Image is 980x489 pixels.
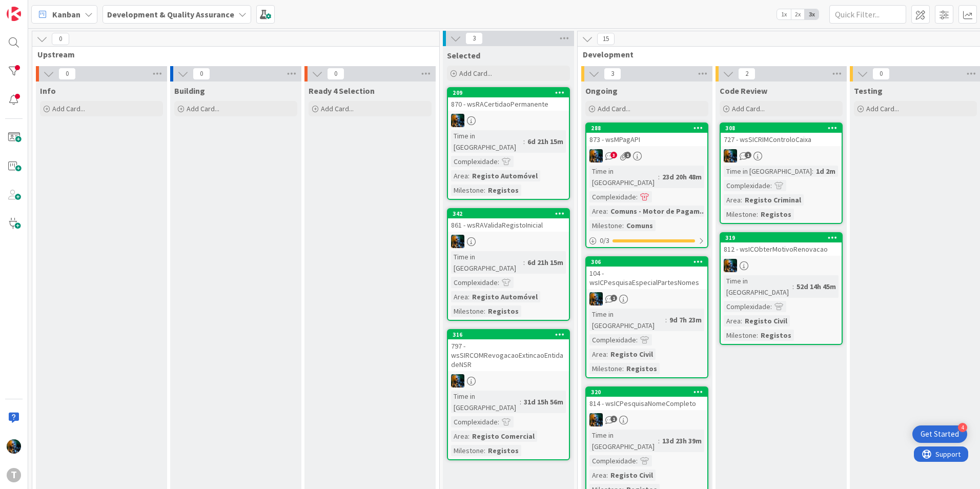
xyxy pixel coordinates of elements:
div: Registo Comercial [469,431,537,442]
span: : [484,185,485,196]
span: 1 [610,295,617,301]
div: Registo Automóvel [469,170,540,181]
div: 288 [586,124,707,133]
span: : [606,349,608,360]
div: Milestone [589,220,622,231]
div: 209 [448,88,569,97]
div: Area [589,470,606,481]
span: : [484,445,485,456]
div: 308 [725,125,842,132]
div: Complexidade [589,191,636,202]
div: 342 [448,209,569,218]
span: 0 [193,68,210,80]
div: 727 - wsSICRIMControloCaixa [721,133,842,146]
span: 1 [624,152,631,158]
span: Add Card... [187,104,219,113]
div: Milestone [451,185,484,196]
span: 0 [58,68,76,80]
div: Area [451,170,468,181]
img: JC [589,149,603,162]
span: : [606,470,608,481]
span: : [606,206,608,217]
div: Complexidade [451,416,498,427]
div: Milestone [724,209,757,220]
div: 319 [721,233,842,242]
div: 861 - wsRAValidaRegistoInicial [448,218,569,232]
span: 1x [777,9,791,19]
div: 6d 21h 15m [525,257,566,268]
div: 320 [591,389,707,396]
div: Registos [485,445,521,456]
img: JC [451,114,464,127]
span: Code Review [720,86,767,96]
span: 3 [604,68,621,80]
span: Testing [854,86,883,96]
span: : [770,301,772,312]
div: Registos [485,305,521,317]
img: Visit kanbanzone.com [7,7,21,21]
div: 308 [721,124,842,133]
div: Area [724,315,741,327]
a: 308727 - wsSICRIMControloCaixaJCTime in [GEOGRAPHIC_DATA]:1d 2mComplexidade:Area:Registo Criminal... [720,123,843,224]
div: 1d 2m [813,166,838,177]
span: 3 [610,152,617,158]
div: 320814 - wsICPesquisaNomeCompleto [586,388,707,410]
div: 104 - wsICPesquisaEspecialPartesNomes [586,267,707,289]
a: 316797 - wsSIRCOMRevogacaoExtincaoEntidadeNSRJCTime in [GEOGRAPHIC_DATA]:31d 15h 56mComplexidade:... [447,329,570,460]
span: Upstream [37,49,426,59]
span: : [523,257,525,268]
div: Area [589,206,606,217]
span: 1 [745,152,751,158]
div: Registo Criminal [742,194,804,206]
div: Complexidade [589,455,636,466]
div: 319812 - wsICObterMotivoRenovacao [721,233,842,256]
span: 0 [52,33,69,45]
span: : [622,363,624,374]
span: : [636,334,638,345]
span: : [658,435,660,446]
span: Add Card... [598,104,630,113]
div: 23d 20h 48m [660,171,704,182]
span: Ongoing [585,86,618,96]
div: Complexidade [724,301,770,312]
span: : [468,170,469,181]
span: : [484,305,485,317]
a: 306104 - wsICPesquisaEspecialPartesNomesJCTime in [GEOGRAPHIC_DATA]:9d 7h 23mComplexidade:Area:Re... [585,256,708,378]
div: Registos [758,330,794,341]
span: 2 [738,68,756,80]
span: Selected [447,50,480,60]
div: Open Get Started checklist, remaining modules: 4 [912,425,967,443]
div: Registo Civil [742,315,790,327]
div: Milestone [589,363,622,374]
div: T [7,468,21,482]
input: Quick Filter... [829,5,906,24]
div: 316797 - wsSIRCOMRevogacaoExtincaoEntidadeNSR [448,330,569,371]
div: Area [451,431,468,442]
img: JC [589,413,603,426]
span: 15 [597,33,615,45]
div: 306 [586,257,707,267]
span: Kanban [52,8,80,21]
span: Support [22,2,47,14]
div: 306104 - wsICPesquisaEspecialPartesNomes [586,257,707,289]
span: Ready 4 Selection [309,86,375,96]
div: JC [448,235,569,248]
span: : [757,209,758,220]
div: 6d 21h 15m [525,136,566,147]
img: JC [724,149,737,162]
div: Milestone [451,445,484,456]
div: 319 [725,234,842,241]
a: 319812 - wsICObterMotivoRenovacaoJCTime in [GEOGRAPHIC_DATA]:52d 14h 45mComplexidade:Area:Registo... [720,232,843,345]
div: 870 - wsRACertidaoPermanente [448,97,569,111]
div: Area [451,291,468,302]
span: : [520,396,521,407]
div: Registos [485,185,521,196]
span: : [636,455,638,466]
div: Complexidade [451,156,498,167]
span: 1 [610,416,617,422]
span: 0 [327,68,344,80]
span: Add Card... [732,104,765,113]
span: : [757,330,758,341]
span: : [770,180,772,191]
span: : [622,220,624,231]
